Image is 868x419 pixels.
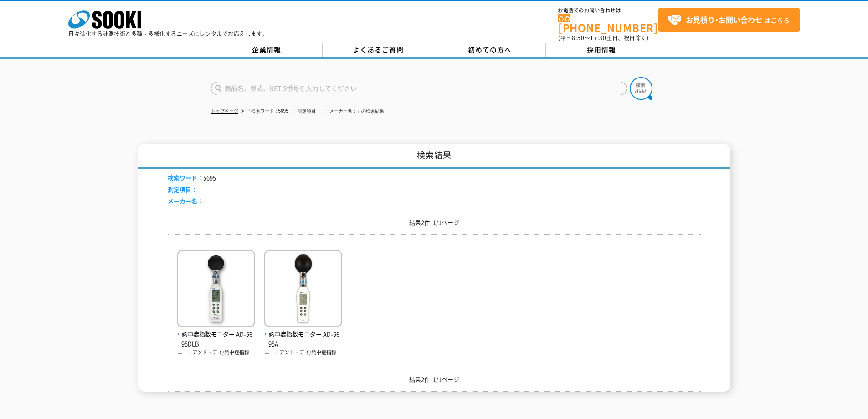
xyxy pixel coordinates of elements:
a: 熱中症指数モニター AD-5695A [264,320,342,348]
input: 商品名、型式、NETIS番号を入力してください [211,82,627,95]
a: 採用情報 [546,43,657,57]
a: 企業情報 [211,43,323,57]
img: AD-5695DLB [177,250,255,330]
a: [PHONE_NUMBER] [558,14,658,33]
a: 熱中症指数モニター AD-5695DLB [177,320,255,348]
span: はこちら [668,13,790,27]
span: 17:30 [590,34,606,42]
a: よくあるご質問 [323,43,434,57]
span: 8:50 [572,34,585,42]
p: エー・アンド・デイ/熱中症指標 [177,349,255,357]
p: 結果2件 1/1ページ [168,218,701,228]
a: お見積り･お問い合わせはこちら [658,8,800,32]
strong: お見積り･お問い合わせ [686,14,762,25]
h1: 検索結果 [138,144,730,169]
p: 日々進化する計測技術と多種・多様化するニーズにレンタルでお応えします。 [68,31,268,36]
p: エー・アンド・デイ/熱中症指標 [264,349,342,357]
span: 検索ワード： [168,173,203,182]
img: AD-5695A [264,250,342,330]
a: 初めての方へ [434,43,546,57]
span: 初めての方へ [468,45,512,55]
span: 測定項目： [168,185,197,194]
span: 熱中症指数モニター AD-5695A [264,330,342,349]
p: 結果2件 1/1ページ [168,375,701,384]
span: (平日 ～ 土日、祝日除く) [558,34,648,42]
img: btn_search.png [630,77,652,100]
li: 「検索ワード：5695」「測定項目：」「メーカー名：」の検索結果 [240,107,384,116]
span: メーカー名： [168,197,203,205]
span: 熱中症指数モニター AD-5695DLB [177,330,255,349]
li: 5695 [168,173,216,183]
a: トップページ [211,109,238,114]
span: お電話でのお問い合わせは [558,8,658,13]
